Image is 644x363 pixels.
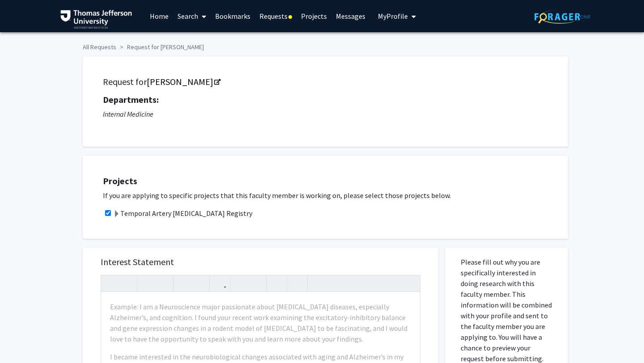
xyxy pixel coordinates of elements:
strong: Projects [103,175,137,186]
ol: breadcrumb [83,39,561,52]
a: Bookmarks [211,0,255,32]
button: Strong (Ctrl + B) [140,275,155,291]
button: Emphasis (Ctrl + I) [155,275,171,291]
p: If you are applying to specific projects that this faculty member is working on, please select th... [103,190,559,201]
strong: Departments: [103,94,159,105]
button: Unordered list [233,275,248,291]
button: Undo (Ctrl + Z) [103,275,119,291]
button: Ordered list [248,275,264,291]
a: Projects [297,0,331,32]
a: Messages [331,0,370,32]
button: Superscript [176,275,191,291]
i: Internal Medicine [103,110,153,118]
img: Thomas Jefferson University Logo [60,10,132,29]
button: Insert horizontal rule [289,275,305,291]
a: Requests [255,0,297,32]
a: All Requests [83,43,116,51]
a: Opens in a new tab [147,76,220,87]
button: Redo (Ctrl + Y) [119,275,135,291]
a: Home [145,0,173,32]
p: Example: I am a Neuroscience major passionate about [MEDICAL_DATA] diseases, especially Alzheimer... [110,301,411,344]
li: Request for [PERSON_NAME] [116,42,204,52]
button: Link [212,275,228,291]
button: Remove format [269,275,284,291]
span: My Profile [378,12,408,21]
label: Temporal Artery [MEDICAL_DATA] Registry [113,208,252,219]
img: ForagerOne Logo [534,10,590,24]
h5: Interest Statement [101,257,420,267]
a: Search [173,0,211,32]
button: Fullscreen [402,275,418,291]
iframe: Chat [7,323,38,356]
h5: Request for [103,76,548,87]
button: Subscript [191,275,207,291]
